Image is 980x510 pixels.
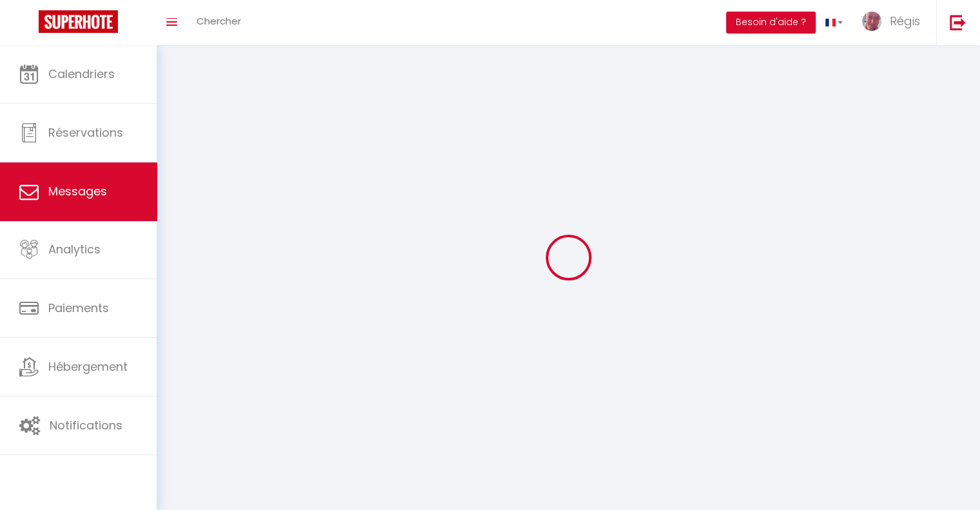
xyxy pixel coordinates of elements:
[39,10,118,33] img: Super Booking
[48,241,101,257] span: Analytics
[862,12,881,31] img: ...
[950,14,966,30] img: logout
[48,124,123,141] span: Réservations
[48,300,109,316] span: Paiements
[726,12,816,34] button: Besoin d'aide ?
[48,66,115,82] span: Calendriers
[197,14,241,28] span: Chercher
[890,13,920,29] span: Régis
[48,358,128,375] span: Hébergement
[48,183,107,199] span: Messages
[50,417,122,433] span: Notifications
